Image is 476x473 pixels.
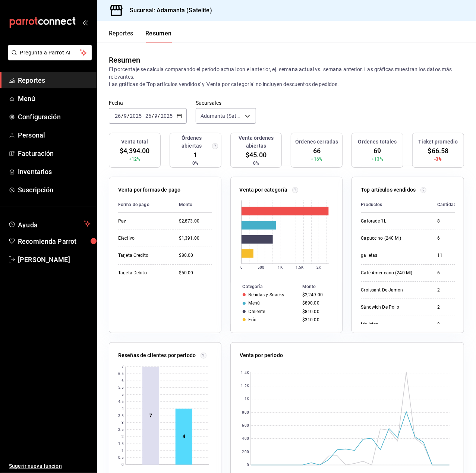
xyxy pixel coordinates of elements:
h3: Órdenes abiertas [173,134,211,150]
text: 2 [122,435,124,439]
div: 11 [437,252,456,259]
span: / [127,113,129,119]
text: 600 [242,424,249,428]
span: Personal [18,130,91,140]
text: 2.5 [118,428,124,432]
text: 2K [317,266,322,270]
span: Configuración [18,112,91,122]
span: Ayuda [18,219,81,228]
text: 5 [122,393,124,397]
button: Reportes [109,30,133,42]
th: Monto [173,197,212,213]
text: 6 [122,379,124,383]
div: Efectivo [118,235,167,242]
text: 400 [242,437,249,441]
text: 0 [240,266,243,270]
label: Fecha [109,101,187,106]
text: 0.5 [118,456,124,460]
div: Bebidas y Snacks [249,292,284,297]
h3: Venta órdenes abiertas [234,134,279,150]
div: Tarjeta Credito [118,252,167,259]
text: 3 [122,421,124,425]
button: Pregunta a Parrot AI [8,45,92,60]
div: $50.00 [179,270,212,276]
span: 66 [313,146,321,156]
div: Capuccino (240 Ml) [361,235,425,242]
th: Cantidad [431,197,462,213]
div: 2 [437,304,456,310]
div: Café Americano (240 Ml) [361,270,425,276]
input: -- [123,113,127,119]
span: 69 [374,146,381,156]
text: 7 [122,365,124,369]
text: 1K [244,397,249,401]
span: 1 [193,150,197,160]
th: Monto [299,283,342,291]
text: 200 [242,450,249,454]
text: 1.4K [241,371,249,375]
div: $2,249.00 [302,292,330,297]
span: [PERSON_NAME] [18,255,91,265]
span: $66.58 [428,146,449,156]
div: Pay [118,218,167,224]
span: Suscripción [18,185,91,195]
span: / [152,113,154,119]
text: 0 [247,463,249,467]
p: El porcentaje se calcula comparando el período actual con el anterior, ej. semana actual vs. sema... [109,66,464,88]
text: 1.2K [241,384,249,388]
p: Reseñas de clientes por periodo [118,351,196,359]
input: ---- [129,113,142,119]
a: Pregunta a Parrot AI [5,54,92,62]
span: +16% [311,156,323,163]
p: Venta por categoría [240,186,288,194]
p: Top artículos vendidos [361,186,416,194]
div: Gatorade 1L [361,218,425,224]
div: $890.00 [302,300,330,306]
input: ---- [160,113,173,119]
span: Adamanta (Satelite) [201,112,242,120]
text: 1K [278,266,283,270]
span: Sugerir nueva función [9,462,91,470]
span: Pregunta a Parrot AI [20,49,80,57]
button: open_drawer_menu [82,19,88,25]
text: 4 [122,407,124,411]
span: Facturación [18,148,91,158]
div: $80.00 [179,252,212,259]
text: 4.5 [118,400,124,404]
p: Venta por periodo [240,351,283,359]
th: Forma de pago [118,197,173,213]
div: Frío [249,317,257,322]
div: $1,391.00 [179,235,212,242]
label: Sucursales [196,101,256,106]
div: $810.00 [302,309,330,314]
div: navigation tabs [109,30,172,42]
h3: Órdenes totales [358,138,397,146]
text: 0 [122,463,124,467]
span: Reportes [18,75,91,85]
div: galletas [361,252,425,259]
h3: Sucursal: Adamanta (Satelite) [124,6,212,15]
text: 1.5 [118,442,124,446]
div: 2 [437,287,456,293]
p: Venta por formas de pago [118,186,180,194]
div: Tarjeta Debito [118,270,167,276]
div: Molletes [361,321,425,328]
span: / [158,113,160,119]
div: $310.00 [302,317,330,322]
span: $4,394.00 [120,146,149,156]
button: Resumen [145,30,172,42]
text: 1 [122,449,124,453]
span: / [121,113,123,119]
div: 6 [437,270,456,276]
span: +12% [129,156,141,163]
div: Sándwich De Pollo [361,304,425,310]
th: Productos [361,197,431,213]
h3: Venta total [121,138,148,146]
span: $45.00 [246,150,267,160]
div: 2 [437,321,456,328]
div: Resumen [109,54,140,66]
text: 5.5 [118,386,124,390]
span: - [143,113,144,119]
text: 1.5K [296,266,304,270]
th: Categoría [231,283,299,291]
